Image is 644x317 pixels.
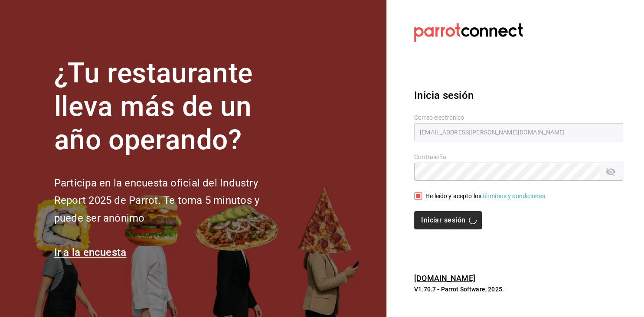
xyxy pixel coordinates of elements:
a: Términos y condiciones. [481,193,547,199]
h2: Participa en la encuesta oficial del Industry Report 2025 de Parrot. Te toma 5 minutos y puede se... [54,174,288,227]
h1: ¿Tu restaurante lleva más de un año operando? [54,57,288,157]
h3: Inicia sesión [414,88,623,103]
a: Ir a la encuesta [54,246,127,258]
p: V1.70.7 - Parrot Software, 2025. [414,285,623,294]
input: Ingresa tu correo electrónico [414,123,623,141]
a: [DOMAIN_NAME] [414,274,475,283]
div: He leído y acepto los [425,192,547,201]
label: Contraseña [414,154,623,160]
label: Correo electrónico [414,114,623,121]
